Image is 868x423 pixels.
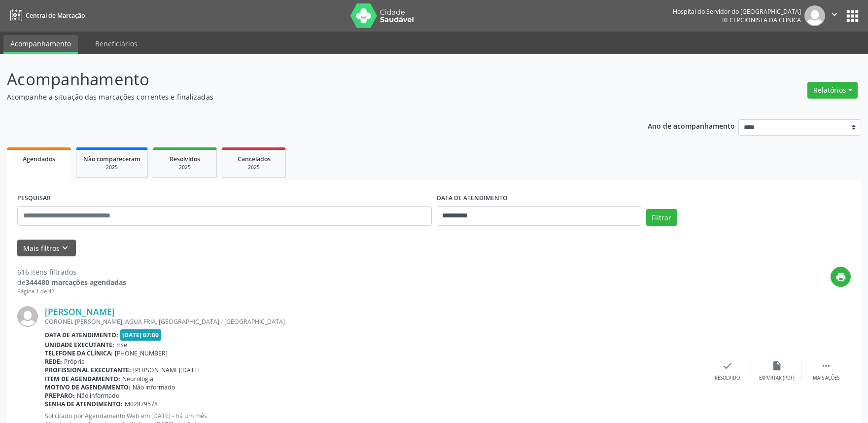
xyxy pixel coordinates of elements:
[45,341,114,349] b: Unidade executante:
[26,278,126,287] strong: 344480 marcações agendadas
[7,92,605,102] p: Acompanhe a situação das marcações correntes e finalizadas
[646,209,677,226] button: Filtrar
[45,306,115,317] a: [PERSON_NAME]
[45,357,62,366] b: Rede:
[7,67,605,92] p: Acompanhamento
[829,9,840,20] i: 
[807,82,858,99] button: Relatórios
[771,360,782,371] i: insert_drive_file
[122,375,153,383] span: Neurologia
[64,357,85,366] span: Própria
[238,155,271,163] span: Cancelados
[120,329,162,341] span: [DATE] 07:00
[17,191,51,206] label: PESQUISAR
[133,366,200,374] span: [PERSON_NAME][DATE]
[17,240,76,257] button: Mais filtroskeyboard_arrow_down
[17,306,38,327] img: img
[83,164,140,171] div: 2025
[45,366,131,374] b: Profissional executante:
[831,267,851,287] button: print
[45,349,113,357] b: Telefone da clínica:
[825,5,844,26] button: 
[60,243,70,253] i: keyboard_arrow_down
[125,400,158,408] span: M02879578
[722,16,801,24] span: Recepcionista da clínica
[26,11,85,20] span: Central de Marcação
[648,119,735,132] p: Ano de acompanhamento
[160,164,209,171] div: 2025
[229,164,278,171] div: 2025
[45,317,703,326] div: CORONEL [PERSON_NAME], AGUA FRIA, [GEOGRAPHIC_DATA] - [GEOGRAPHIC_DATA]
[83,155,140,163] span: Não compareceram
[7,7,85,24] a: Central de Marcação
[45,400,123,408] b: Senha de atendimento:
[115,349,168,357] span: [PHONE_NUMBER]
[437,191,508,206] label: DATA DE ATENDIMENTO
[77,391,119,400] span: Não informado
[45,383,131,391] b: Motivo de agendamento:
[722,360,733,371] i: check
[170,155,200,163] span: Resolvidos
[3,35,78,54] a: Acompanhamento
[45,331,118,339] b: Data de atendimento:
[804,5,825,26] img: img
[759,375,795,382] div: Exportar (PDF)
[813,375,839,382] div: Mais ações
[17,277,126,287] div: de
[45,375,120,383] b: Item de agendamento:
[17,287,126,296] div: Página 1 de 42
[715,375,740,382] div: Resolvido
[835,272,846,282] i: print
[45,391,75,400] b: Preparo:
[133,383,175,391] span: Não informado
[17,267,126,277] div: 616 itens filtrados
[844,7,861,25] button: apps
[88,35,144,52] a: Beneficiários
[116,341,127,349] span: Hse
[673,7,801,16] div: Hospital do Servidor do [GEOGRAPHIC_DATA]
[23,155,55,163] span: Agendados
[821,360,832,371] i: 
